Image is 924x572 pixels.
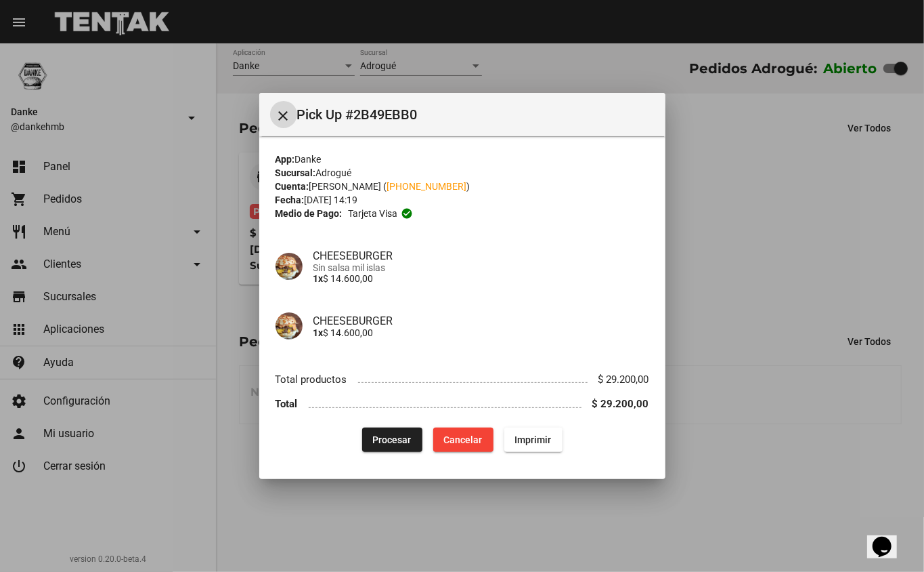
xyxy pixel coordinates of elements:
strong: Fecha: [276,195,305,205]
mat-icon: Cerrar [276,108,292,124]
strong: Medio de Pago: [276,207,343,220]
div: [DATE] 14:19 [276,193,649,207]
strong: Cuenta: [276,181,309,192]
strong: App: [276,154,295,165]
li: Total $ 29.200,00 [276,392,649,417]
span: Pick Up #2B49EBB0 [297,104,655,125]
button: Cancelar [433,428,493,452]
iframe: chat widget [867,518,910,558]
button: Imprimir [504,428,563,452]
div: [PERSON_NAME] ( ) [276,180,649,193]
img: eb7e7812-101c-4ce3-b4d5-6061c3a10de0.png [276,253,303,280]
a: [PHONE_NUMBER] [387,181,467,192]
span: Sin salsa mil islas [313,262,649,273]
b: 1x [313,327,324,338]
button: Cerrar [270,101,297,128]
div: Adrogué [276,166,649,180]
span: Tarjeta visa [348,207,397,220]
span: Procesar [373,434,412,445]
img: eb7e7812-101c-4ce3-b4d5-6061c3a10de0.png [276,312,303,340]
div: Danke [276,152,649,166]
b: 1x [313,273,324,284]
h4: CHEESEBURGER [313,314,649,327]
p: $ 14.600,00 [313,273,649,284]
h4: CHEESEBURGER [313,249,649,262]
button: Procesar [362,428,422,452]
p: $ 14.600,00 [313,327,649,338]
strong: Sucursal: [276,167,316,178]
mat-icon: check_circle [401,207,413,220]
span: Cancelar [444,434,483,445]
span: Imprimir [515,434,552,445]
li: Total productos $ 29.200,00 [276,367,649,392]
